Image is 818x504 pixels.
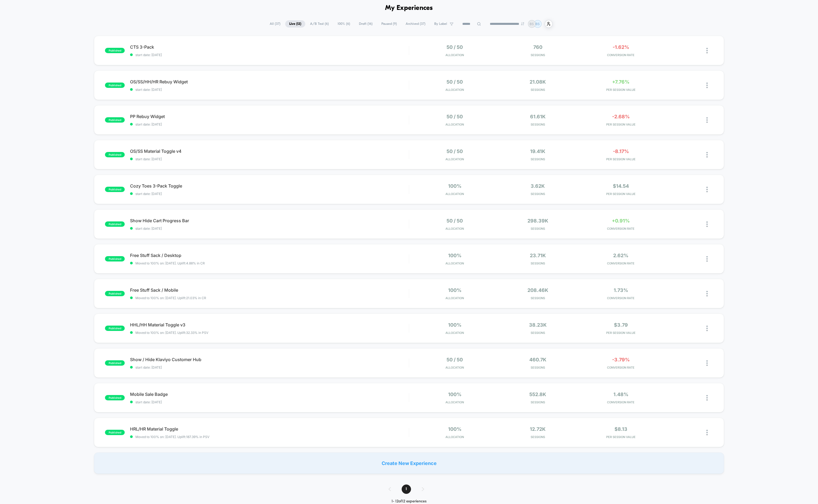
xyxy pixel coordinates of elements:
[445,123,464,126] span: Allocation
[613,44,629,50] span: -1.62%
[445,157,464,161] span: Allocation
[448,426,461,432] span: 100%
[105,395,125,400] span: published
[530,253,546,258] span: 23.71k
[130,157,409,161] span: start date: [DATE]
[613,149,629,154] span: -8.17%
[377,20,401,28] span: Paused ( 9 )
[130,44,409,50] span: CTS 3-Pack
[306,20,333,28] span: A/B Test ( 6 )
[498,123,578,126] span: Sessions
[130,322,409,327] span: HHL/HH Material Toggle v3
[448,322,461,328] span: 100%
[383,499,435,504] div: 1 - 12 of 12 experiences
[130,149,409,154] span: OS/SS Material Toggle v4
[706,256,708,262] img: close
[445,227,464,230] span: Allocation
[581,227,661,230] span: CONVERSION RATE
[445,435,464,439] span: Allocation
[706,360,708,366] img: close
[706,187,708,192] img: close
[706,83,708,88] img: close
[530,114,546,119] span: 61.61k
[434,22,447,26] span: By Label
[130,53,409,57] span: start date: [DATE]
[530,79,546,85] span: 21.08k
[105,117,125,123] span: published
[445,331,464,335] span: Allocation
[498,227,578,230] span: Sessions
[385,4,433,12] h1: My Experiences
[445,88,464,92] span: Allocation
[581,331,661,335] span: PER SESSION VALUE
[448,392,461,397] span: 100%
[130,218,409,223] span: Show Hide Cart Progress Bar
[105,221,125,227] span: published
[498,366,578,369] span: Sessions
[614,287,628,293] span: 1.73%
[447,79,463,85] span: 50 / 50
[498,88,578,92] span: Sessions
[706,152,708,158] img: close
[105,291,125,296] span: published
[498,53,578,57] span: Sessions
[581,261,661,265] span: CONVERSION RATE
[498,296,578,300] span: Sessions
[531,183,545,189] span: 3.62k
[105,430,125,435] span: published
[105,360,125,366] span: published
[447,357,463,362] span: 50 / 50
[706,326,708,331] img: close
[105,83,125,88] span: published
[130,192,409,196] span: start date: [DATE]
[529,357,546,362] span: 460.7k
[135,296,206,300] span: Moved to 100% on: [DATE] . Uplift: 21.03% in CR
[130,392,409,397] span: Mobile Sale Badge
[266,20,284,28] span: All ( 37 )
[614,322,628,328] span: $3.79
[521,22,524,25] img: end
[581,366,661,369] span: CONVERSION RATE
[130,226,409,230] span: start date: [DATE]
[334,20,354,28] span: 100% ( 6 )
[581,296,661,300] span: CONVERSION RATE
[447,44,463,50] span: 50 / 50
[581,192,661,196] span: PER SESSION VALUE
[105,256,125,261] span: published
[613,183,629,189] span: $14.54
[530,149,545,154] span: 19.41k
[130,365,409,369] span: start date: [DATE]
[445,366,464,369] span: Allocation
[105,152,125,157] span: published
[130,183,409,189] span: Cozy Toes 3-Pack Toggle
[529,392,546,397] span: 552.8k
[135,331,208,335] span: Moved to 100% on: [DATE] . Uplift: 32.33% in PSV
[615,426,627,432] span: $8.13
[402,20,429,28] span: Archived ( 37 )
[498,400,578,404] span: Sessions
[527,287,548,293] span: 208.46k
[613,392,628,397] span: 1.48%
[355,20,377,28] span: Draft ( 16 )
[706,221,708,227] img: close
[448,183,461,189] span: 100%
[447,149,463,154] span: 50 / 50
[498,261,578,265] span: Sessions
[529,322,547,328] span: 38.23k
[581,435,661,439] span: PER SESSION VALUE
[130,253,409,258] span: Free Stuff Sack / Desktop
[105,187,125,192] span: published
[135,261,205,265] span: Moved to 100% on: [DATE] . Uplift: 4.88% in CR
[612,79,629,85] span: +7.76%
[447,218,463,224] span: 50 / 50
[448,287,461,293] span: 100%
[130,114,409,119] span: PP Rebuy Widget
[498,192,578,196] span: Sessions
[527,218,548,224] span: 298.39k
[581,88,661,92] span: PER SESSION VALUE
[706,291,708,296] img: close
[530,22,534,26] p: BS
[498,331,578,335] span: Sessions
[94,452,724,474] div: Create New Experience
[535,22,540,26] p: BS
